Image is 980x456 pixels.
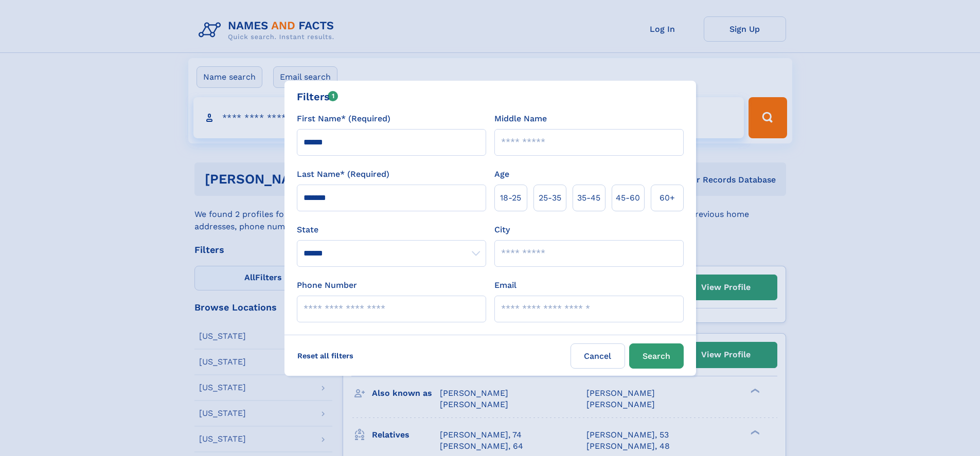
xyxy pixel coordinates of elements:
span: 25‑35 [539,192,561,204]
label: Reset all filters [291,343,360,368]
button: Search [629,343,684,369]
label: State [297,224,486,236]
label: Middle Name [494,113,547,125]
span: 60+ [660,192,675,204]
label: Phone Number [297,279,357,291]
label: Last Name* (Required) [297,168,389,180]
label: City [494,224,510,236]
span: 18‑25 [500,192,521,204]
label: Age [494,168,509,180]
label: Cancel [571,343,625,369]
span: 35‑45 [577,192,600,204]
span: 45‑60 [616,192,640,204]
label: First Name* (Required) [297,113,390,125]
label: Email [494,279,516,291]
div: Filters [297,89,338,104]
